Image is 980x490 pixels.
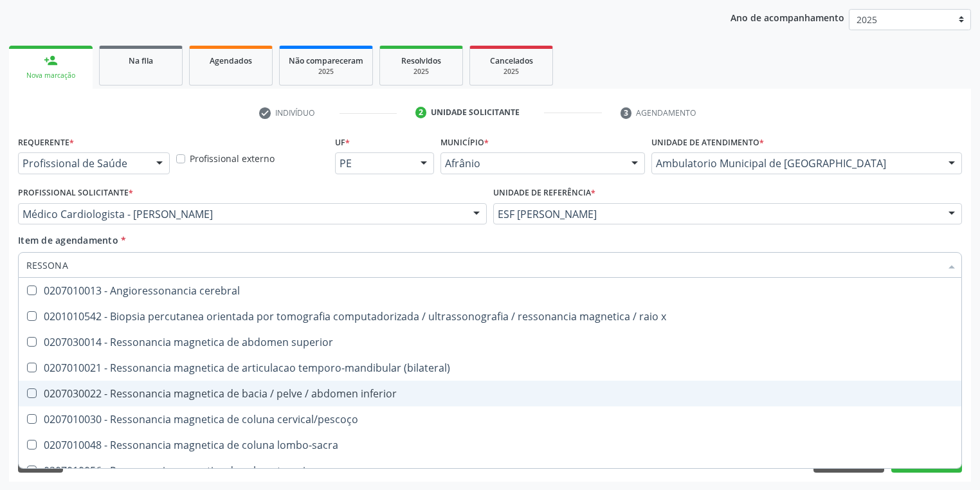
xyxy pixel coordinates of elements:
div: 0207030022 - Ressonancia magnetica de bacia / pelve / abdomen inferior [26,388,954,399]
span: Na fila [129,55,153,66]
span: Cancelados [490,55,533,66]
label: UF [335,132,350,152]
p: Ano de acompanhamento [730,9,844,25]
label: Unidade de referência [493,183,595,203]
span: Item de agendamento [18,234,118,246]
label: Profissional externo [190,152,275,165]
span: Agendados [210,55,252,66]
div: person_add [44,53,58,68]
label: Profissional Solicitante [18,183,133,203]
span: PE [340,157,408,170]
div: 2025 [289,67,363,77]
div: Nova marcação [18,71,84,80]
label: Unidade de atendimento [651,132,764,152]
div: 2 [415,107,427,118]
div: Unidade solicitante [431,107,520,118]
span: Resolvidos [401,55,441,66]
div: 0207010030 - Ressonancia magnetica de coluna cervical/pescoço [26,414,954,424]
div: 0207010048 - Ressonancia magnetica de coluna lombo-sacra [26,440,954,450]
label: Requerente [18,132,74,152]
div: 2025 [389,67,453,77]
span: ESF [PERSON_NAME] [498,208,936,221]
span: Ambulatorio Municipal de [GEOGRAPHIC_DATA] [656,157,936,170]
div: 0207010021 - Ressonancia magnetica de articulacao temporo-mandibular (bilateral) [26,363,954,373]
input: Buscar por procedimentos [26,252,941,278]
span: Profissional de Saúde [23,157,143,170]
div: 0207010056 - Ressonancia magnetica de coluna toracica [26,466,954,476]
div: 2025 [479,67,543,77]
span: Não compareceram [289,55,363,66]
span: Médico Cardiologista - [PERSON_NAME] [23,208,460,221]
div: 0201010542 - Biopsia percutanea orientada por tomografia computadorizada / ultrassonografia / res... [26,311,954,322]
div: 0207010013 - Angioressonancia cerebral [26,286,954,296]
span: Afrânio [445,157,619,170]
div: 0207030014 - Ressonancia magnetica de abdomen superior [26,337,954,347]
label: Município [440,132,489,152]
